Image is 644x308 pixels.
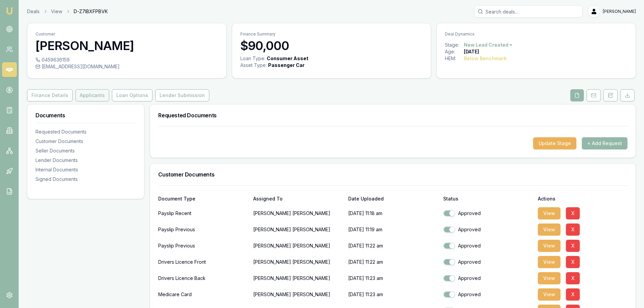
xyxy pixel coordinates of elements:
[445,42,464,48] div: Stage:
[75,89,109,101] button: Applicants
[566,272,580,284] button: X
[348,207,438,220] p: [DATE] 11:18 am
[158,239,248,253] div: Payslip Previous
[566,288,580,301] button: X
[348,239,438,253] p: [DATE] 11:22 am
[533,137,576,149] button: Update Stage
[443,291,533,298] div: Approved
[158,207,248,220] div: Payslip Recent
[158,196,248,201] div: Document Type
[155,89,209,101] button: Lender Submission
[464,42,513,48] button: New Lead Created
[443,242,533,249] div: Approved
[538,256,560,268] button: View
[348,196,438,201] div: Date Uploaded
[158,271,248,285] div: Drivers Licence Back
[443,259,533,265] div: Approved
[74,8,108,15] span: D-Z7IBXFPBVK
[443,196,533,201] div: Status
[538,240,560,252] button: View
[445,55,464,62] div: HEM:
[603,9,636,14] span: [PERSON_NAME]
[268,62,305,69] div: Passenger Car
[35,176,136,183] div: Signed Documents
[464,55,507,62] div: Below Benchmark
[538,207,560,219] button: View
[35,128,136,135] div: Requested Documents
[443,275,533,282] div: Approved
[443,226,533,233] div: Approved
[35,166,136,173] div: Internal Documents
[253,223,343,236] p: [PERSON_NAME] [PERSON_NAME]
[35,31,218,37] p: Customer
[158,223,248,236] div: Payslip Previous
[35,56,218,63] div: 0459636159
[445,31,627,37] p: Deal Dynamics
[464,48,479,55] div: [DATE]
[566,223,580,236] button: X
[474,5,582,18] input: Search deals
[35,113,136,118] h3: Documents
[74,89,111,101] a: Applicants
[538,288,560,301] button: View
[443,210,533,217] div: Approved
[253,239,343,253] p: [PERSON_NAME] [PERSON_NAME]
[158,113,627,118] h3: Requested Documents
[538,223,560,236] button: View
[253,196,343,201] div: Assigned To
[538,196,627,201] div: Actions
[158,288,248,301] div: Medicare Card
[253,271,343,285] p: [PERSON_NAME] [PERSON_NAME]
[240,39,423,52] h3: $90,000
[5,7,14,15] img: emu-icon-u.png
[348,255,438,269] p: [DATE] 11:22 am
[35,39,218,52] h3: [PERSON_NAME]
[240,62,267,69] div: Asset Type :
[154,89,211,101] a: Lender Submission
[253,207,343,220] p: [PERSON_NAME] [PERSON_NAME]
[35,147,136,154] div: Seller Documents
[27,8,108,15] nav: breadcrumb
[538,272,560,284] button: View
[566,240,580,252] button: X
[566,207,580,219] button: X
[27,89,74,101] a: Finance Details
[51,8,62,15] a: View
[35,138,136,145] div: Customer Documents
[35,63,218,70] div: [EMAIL_ADDRESS][DOMAIN_NAME]
[348,271,438,285] p: [DATE] 11:23 am
[240,31,423,37] p: Finance Summary
[348,223,438,236] p: [DATE] 11:19 am
[582,137,627,149] button: + Add Request
[111,89,154,101] a: Loan Options
[112,89,152,101] button: Loan Options
[253,288,343,301] p: [PERSON_NAME] [PERSON_NAME]
[27,8,40,15] a: Deals
[445,48,464,55] div: Age:
[267,55,308,62] div: Consumer Asset
[158,172,627,177] h3: Customer Documents
[158,255,248,269] div: Drivers Licence Front
[566,256,580,268] button: X
[348,288,438,301] p: [DATE] 11:23 am
[27,89,73,101] button: Finance Details
[240,55,265,62] div: Loan Type:
[253,255,343,269] p: [PERSON_NAME] [PERSON_NAME]
[35,157,136,164] div: Lender Documents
